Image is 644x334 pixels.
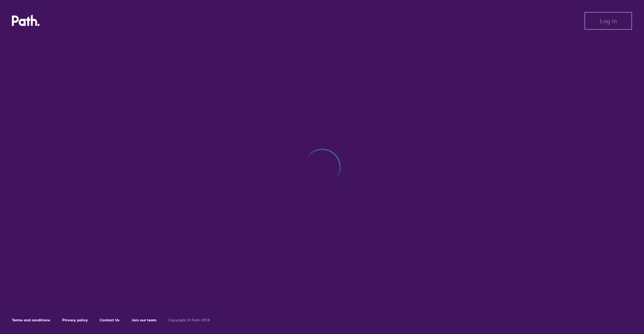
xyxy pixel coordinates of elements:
a: Privacy policy [62,318,88,322]
button: Log in [584,12,632,30]
a: Terms and conditions [12,318,50,322]
span: Log in [600,18,617,24]
a: Join our team [131,318,156,322]
h6: Copyright © Path 2018 [168,318,210,322]
a: Contact Us [100,318,120,322]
